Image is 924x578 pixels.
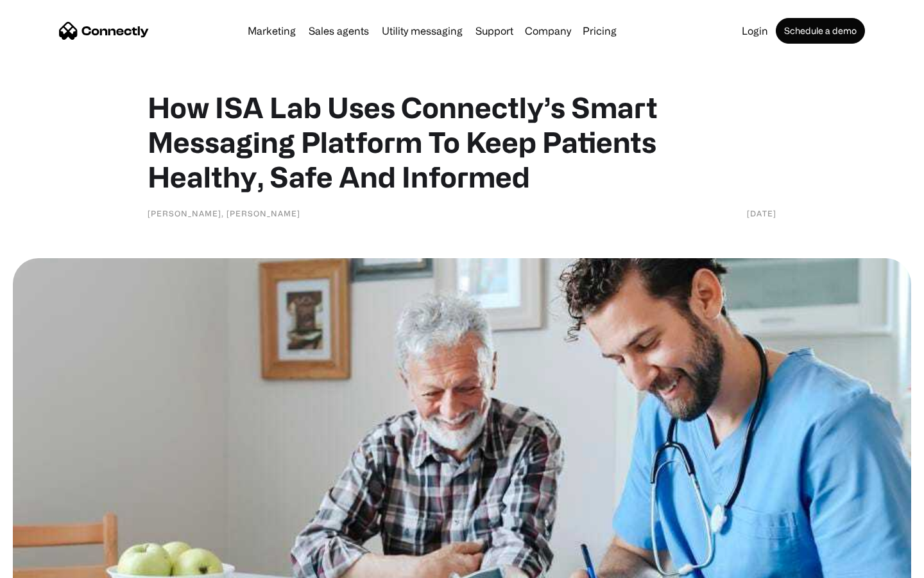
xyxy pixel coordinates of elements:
[26,556,77,574] ul: Language list
[377,26,468,36] a: Utility messaging
[470,26,518,36] a: Support
[148,90,776,194] h1: How ISA Lab Uses Connectly’s Smart Messaging Platform To Keep Patients Healthy, Safe And Informed
[747,207,776,220] div: [DATE]
[776,18,865,44] a: Schedule a demo
[577,26,622,36] a: Pricing
[243,26,301,36] a: Marketing
[525,22,571,40] div: Company
[148,207,300,220] div: [PERSON_NAME], [PERSON_NAME]
[304,26,374,36] a: Sales agents
[13,556,77,574] aside: Language selected: English
[737,26,773,36] a: Login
